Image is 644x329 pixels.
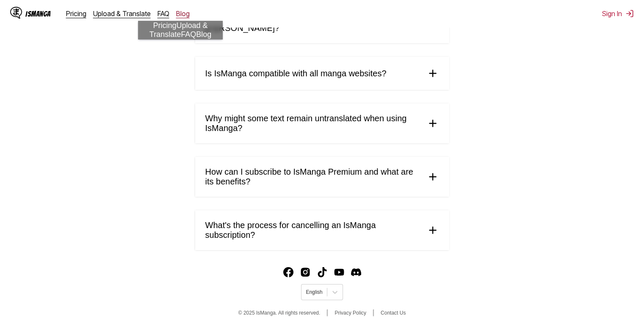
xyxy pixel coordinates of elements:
span: Is IsManga compatible with all manga websites? [205,69,387,78]
a: Facebook [283,267,293,277]
span: Why might some text remain untranslated when using IsManga? [205,114,420,133]
img: Sign out [625,9,634,18]
span: © 2025 IsManga. All rights reserved. [238,310,321,316]
a: TikTok [317,267,327,277]
span: What's the process for cancelling an IsManga subscription? [205,220,420,240]
img: IsManga Facebook [283,267,293,277]
a: Upload & Translate [93,9,151,18]
a: Contact Us [381,310,406,316]
summary: What's the process for cancelling an IsManga subscription? [195,210,449,250]
a: Blog [176,9,190,18]
span: How can I subscribe to IsManga Premium and what are its benefits? [205,167,420,187]
img: IsManga Logo [10,7,22,19]
img: IsManga TikTok [317,267,327,277]
img: IsManga YouTube [334,267,344,277]
summary: Is IsManga compatible with all manga websites? [195,57,449,90]
a: Youtube [334,267,344,277]
summary: How can I subscribe to IsManga Premium and what are its benefits? [195,157,449,197]
a: Pricing [66,9,86,18]
input: Select language [306,289,307,295]
a: Discord [351,267,361,277]
summary: Why might some text remain untranslated when using IsManga? [195,103,449,143]
div: IsManga [25,10,51,18]
img: plus [426,67,439,80]
img: plus [426,117,439,130]
a: Privacy Policy [334,310,366,316]
a: Instagram [300,267,310,277]
img: plus [426,224,439,237]
a: IsManga LogoIsManga [10,7,66,20]
button: Sign In [602,9,634,18]
img: IsManga Instagram [300,267,310,277]
a: FAQ [158,9,169,18]
img: plus [426,170,439,183]
img: IsManga Discord [351,267,361,277]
